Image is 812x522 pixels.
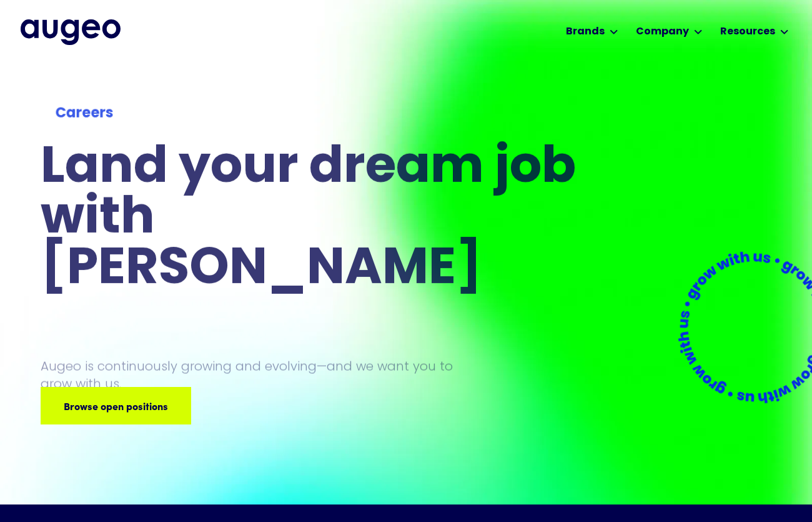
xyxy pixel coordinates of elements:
div: Company [636,24,689,39]
a: home [21,19,121,44]
img: Augeo's full logo in midnight blue. [21,19,121,44]
a: Browse open positions [41,387,191,424]
div: Resources [720,24,775,39]
strong: Careers [56,107,114,121]
div: Brands [566,24,605,39]
p: Augeo is continuously growing and evolving—and we want you to grow with us. [41,358,470,393]
h1: Land your dream job﻿ with [PERSON_NAME] [41,144,580,296]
